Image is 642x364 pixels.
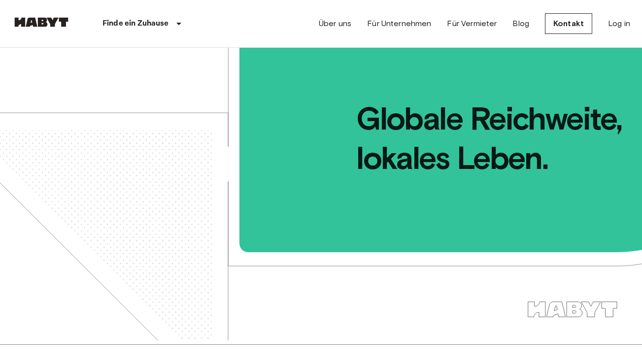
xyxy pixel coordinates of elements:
[102,18,169,30] p: Finde ein Zuhause
[367,18,431,30] a: Für Unternehmen
[241,48,642,178] span: Globale Reichweite, lokales Leben.
[12,17,71,27] img: Habyt
[608,18,630,30] a: Log in
[319,18,351,30] a: Über uns
[512,18,529,30] a: Blog
[447,18,497,30] a: Für Vermieter
[545,13,592,34] a: Kontakt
